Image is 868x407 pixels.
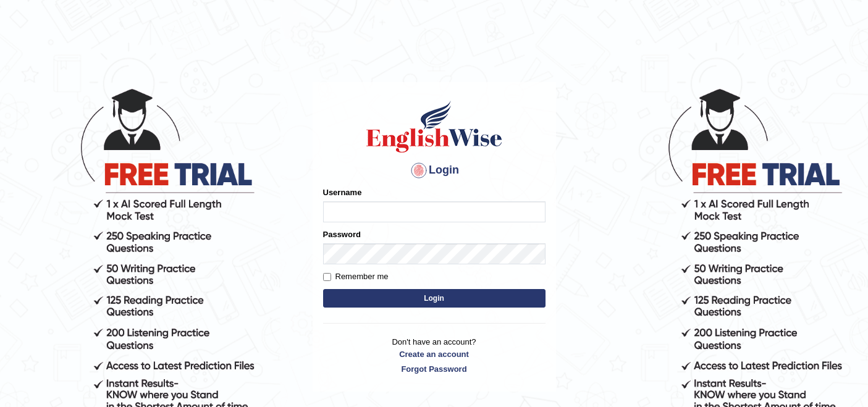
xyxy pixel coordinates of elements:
[323,187,362,198] label: Username
[323,363,546,375] a: Forgot Password
[323,271,389,283] label: Remember me
[323,348,546,360] a: Create an account
[364,99,505,154] img: Logo of English Wise sign in for intelligent practice with AI
[323,289,546,308] button: Login
[323,161,546,180] h4: Login
[323,229,361,240] label: Password
[323,273,331,281] input: Remember me
[323,336,546,374] p: Don't have an account?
